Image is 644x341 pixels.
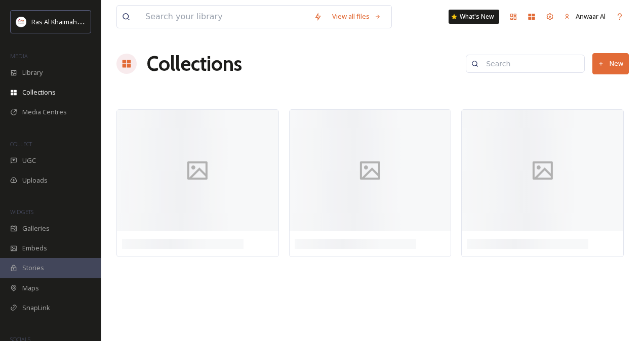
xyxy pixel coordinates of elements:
[22,224,50,233] span: Galleries
[22,68,43,77] span: Library
[481,54,579,74] input: Search
[22,303,50,313] span: SnapLink
[576,12,606,21] span: Anwaar Al
[22,243,47,253] span: Embeds
[22,263,44,273] span: Stories
[327,7,386,26] a: View all files
[10,140,32,148] span: COLLECT
[16,17,26,27] img: Logo_RAKTDA_RGB-01.png
[147,49,242,79] a: Collections
[22,176,48,185] span: Uploads
[10,52,28,60] span: MEDIA
[140,6,309,28] input: Search your library
[592,53,629,74] button: New
[559,7,611,26] a: Anwaar Al
[22,156,36,165] span: UGC
[22,283,39,293] span: Maps
[31,17,175,26] span: Ras Al Khaimah Tourism Development Authority
[449,10,499,24] a: What's New
[22,88,56,97] span: Collections
[10,208,33,216] span: WIDGETS
[22,107,67,117] span: Media Centres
